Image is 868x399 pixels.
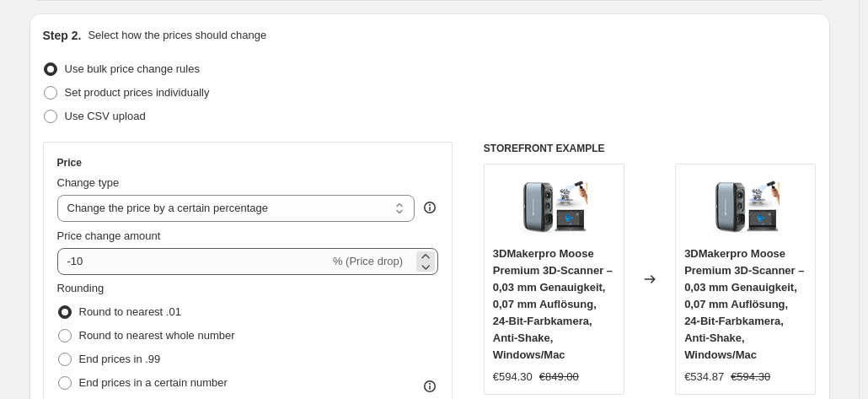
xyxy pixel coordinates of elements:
span: Use CSV upload [65,110,146,122]
span: Price change amount [57,229,161,242]
p: Select how the prices should change [88,27,266,44]
div: help [421,199,438,216]
h6: STOREFRONT EXAMPLE [484,142,817,155]
div: €594.30 [493,369,533,386]
span: Round to nearest .01 [79,305,181,318]
strike: €849.00 [539,369,579,386]
strike: €594.30 [731,369,770,386]
span: % (Price drop) [333,255,403,267]
span: Change type [57,176,120,189]
span: End prices in .99 [79,353,161,365]
img: 61xoPtJEefL_80x.jpg [520,173,587,240]
span: Round to nearest whole number [79,329,235,342]
span: 3DMakerpro Moose Premium 3D-Scanner – 0,03 mm Genauigkeit, 0,07 mm Auflösung, 24-Bit-Farbkamera, ... [493,247,613,361]
img: 61xoPtJEefL_80x.jpg [712,173,780,240]
h3: Price [57,156,82,170]
span: End prices in a certain number [79,376,228,389]
span: Use bulk price change rules [65,62,200,75]
span: Rounding [57,282,104,294]
span: Set product prices individually [65,86,210,99]
div: €534.87 [684,369,724,386]
h2: Step 2. [43,27,82,44]
input: -15 [57,248,330,275]
span: 3DMakerpro Moose Premium 3D-Scanner – 0,03 mm Genauigkeit, 0,07 mm Auflösung, 24-Bit-Farbkamera, ... [684,247,804,361]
